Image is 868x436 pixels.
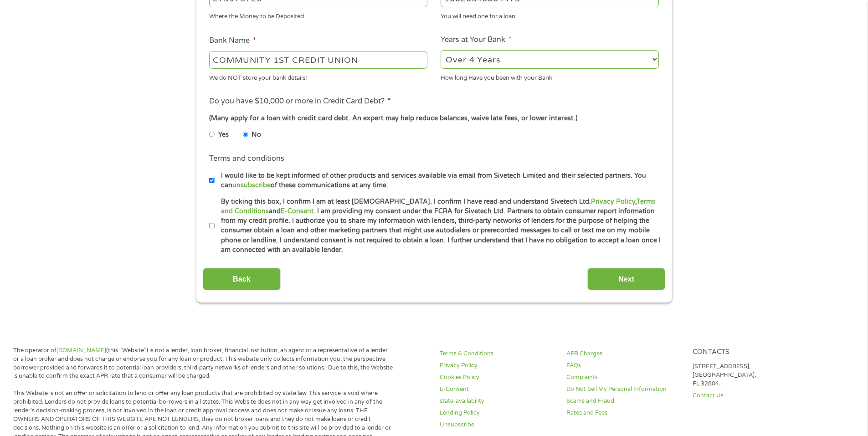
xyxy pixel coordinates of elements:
[566,349,682,358] a: APR Charges
[566,385,682,394] a: Do Not Sell My Personal Information
[440,409,555,417] a: Lending Policy
[252,130,261,140] label: No
[441,9,659,21] div: You will need one for a loan.
[693,348,808,357] h4: Contacts
[209,154,284,164] label: Terms and conditions
[281,207,313,215] a: E-Consent
[566,409,682,417] a: Rates and Fees
[215,197,662,255] label: By ticking this box, I confirm I am at least [DEMOGRAPHIC_DATA]. I confirm I have read and unders...
[13,346,393,381] p: The operator of (this “Website”) is not a lender, loan broker, financial institution, an agent or...
[566,373,682,382] a: Complaints
[56,347,106,354] a: [DOMAIN_NAME]
[440,397,555,405] a: state-availability
[693,362,808,388] p: [STREET_ADDRESS], [GEOGRAPHIC_DATA], FL 32804.
[209,9,427,21] div: Where the Money to be Deposited
[218,130,229,140] label: Yes
[566,397,682,405] a: Scams and Fraud
[587,268,665,290] input: Next
[440,361,555,370] a: Privacy Policy
[209,97,391,106] label: Do you have $10,000 or more in Credit Card Debt?
[209,36,256,46] label: Bank Name
[209,113,658,123] div: (Many apply for a loan with credit card debt. An expert may help reduce balances, waive late fees...
[232,181,271,189] a: unsubscribe
[215,171,662,190] label: I would like to be kept informed of other products and services available via email from Sivetech...
[440,421,555,429] a: Unsubscribe
[591,198,635,205] a: Privacy Policy
[693,391,808,400] a: Contact Us
[440,373,555,382] a: Cookies Policy
[440,385,555,394] a: E-Consent
[209,70,427,82] div: We do NOT store your bank details!
[440,349,555,358] a: Terms & Conditions
[441,70,659,82] div: How long Have you been with your Bank
[566,361,682,370] a: FAQs
[203,268,281,290] input: Back
[221,198,655,215] a: Terms and Conditions
[441,35,512,45] label: Years at Your Bank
